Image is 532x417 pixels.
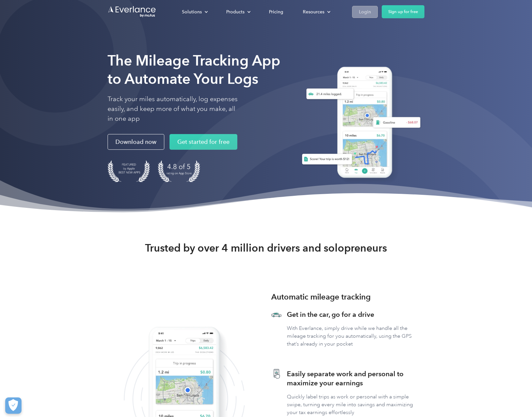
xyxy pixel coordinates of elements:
a: Login [352,6,378,18]
div: Resources [296,6,336,17]
div: Products [226,8,244,16]
img: Badge for Featured by Apple Best New Apps [108,160,150,182]
strong: Trusted by over 4 million drivers and solopreneurs [145,241,387,255]
div: Solutions [182,8,202,16]
p: Track your miles automatically, log expenses easily, and keep more of what you make, all in one app [108,94,238,124]
div: Solutions [175,6,213,17]
a: Download now [108,134,164,150]
h3: Easily separate work and personal to maximize your earnings [287,369,424,388]
div: Products [220,6,256,17]
div: Pricing [269,8,283,16]
h3: Automatic mileage tracking [271,291,371,303]
p: With Everlance, simply drive while we handle all the mileage tracking for you automatically, usin... [287,324,424,348]
a: Pricing [262,6,290,17]
a: Get started for free [170,134,237,150]
img: Everlance, mileage tracker app, expense tracking app [294,62,424,185]
strong: The Mileage Tracking App to Automate Your Logs [108,52,280,87]
h3: Get in the car, go for a drive [287,310,424,319]
a: Go to homepage [108,6,156,18]
button: Cookies Settings [5,397,22,414]
a: Sign up for free [382,5,424,18]
p: Quickly label trips as work or personal with a simple swipe, turning every mile into savings and ... [287,393,424,416]
img: 4.9 out of 5 stars on the app store [158,160,200,182]
div: Login [359,8,371,16]
div: Resources [303,8,324,16]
